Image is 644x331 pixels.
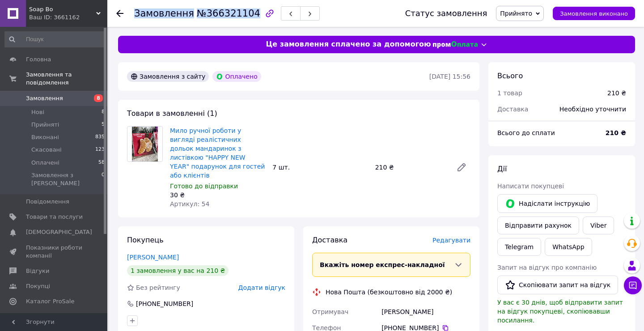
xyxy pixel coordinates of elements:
[606,129,626,136] b: 210 ₴
[170,191,265,199] div: 30 ₴
[31,159,59,167] span: Оплачені
[134,8,194,19] span: Замовлення
[497,89,522,97] span: 1 товар
[102,121,105,129] span: 5
[212,71,261,82] div: Оплачено
[497,165,507,173] span: Дії
[497,276,618,294] button: Скопіювати запит на відгук
[31,171,102,187] span: Замовлення з [PERSON_NAME]
[26,55,51,64] span: Головна
[380,304,472,320] div: [PERSON_NAME]
[26,94,63,102] span: Замовлення
[372,161,449,174] div: 210 ₴
[560,10,628,17] span: Замовлення виконано
[553,7,635,20] button: Замовлення виконано
[95,133,105,141] span: 835
[497,72,523,80] span: Всього
[607,89,626,98] div: 210 ₴
[26,267,49,275] span: Відгуки
[500,10,532,17] span: Прийнято
[170,182,238,190] span: Готово до відправки
[497,238,541,256] a: Telegram
[26,198,69,206] span: Повідомлення
[170,200,209,208] span: Артикул: 54
[554,99,631,119] div: Необхідно уточнити
[136,284,180,291] span: Без рейтингу
[26,228,92,236] span: [DEMOGRAPHIC_DATA]
[31,146,62,154] span: Скасовані
[583,216,614,234] a: Viber
[312,308,348,315] span: Отримувач
[127,265,229,276] div: 1 замовлення у вас на 210 ₴
[197,8,260,19] span: №366321104
[26,71,107,87] span: Замовлення та повідомлення
[320,261,445,268] span: Вкажіть номер експрес-накладної
[127,236,164,244] span: Покупець
[545,238,592,256] a: WhatsApp
[29,13,107,21] div: Ваш ID: 3661162
[497,216,579,234] button: Відправити рахунок
[26,282,50,290] span: Покупці
[269,161,371,174] div: 7 шт.
[238,284,285,291] span: Додати відгук
[453,158,470,176] a: Редагувати
[624,276,642,294] button: Чат з покупцем
[497,129,555,136] span: Всього до сплати
[312,236,347,244] span: Доставка
[497,106,528,113] span: Доставка
[497,182,564,190] span: Написати покупцеві
[95,146,105,154] span: 123
[102,171,105,187] span: 0
[102,108,105,116] span: 8
[31,121,59,129] span: Прийняті
[116,9,123,18] div: Повернутися назад
[170,127,265,179] a: Мило ручної роботи у вигляді реалістичних дольок мандаринок з листівкою "HAPPY NEW YEAR" подаруно...
[135,299,194,308] div: [PHONE_NUMBER]
[127,71,209,82] div: Замовлення з сайту
[98,159,105,167] span: 58
[429,73,470,80] time: [DATE] 15:56
[29,5,96,13] span: Soap Bo
[26,297,74,306] span: Каталог ProSale
[31,108,44,116] span: Нові
[323,288,454,297] div: Нова Пошта (безкоштовно від 2000 ₴)
[127,109,217,118] span: Товари в замовленні (1)
[26,213,83,221] span: Товари та послуги
[94,94,103,102] span: 8
[4,31,106,47] input: Пошук
[132,127,158,161] img: Мило ручної роботи у вигляді реалістичних дольок мандаринок з листівкою "HAPPY NEW YEAR" подаруно...
[31,133,59,141] span: Виконані
[497,299,623,324] span: У вас є 30 днів, щоб відправити запит на відгук покупцеві, скопіювавши посилання.
[266,39,431,50] span: Це замовлення сплачено за допомогою
[405,9,487,18] div: Статус замовлення
[26,244,83,260] span: Показники роботи компанії
[127,254,179,261] a: [PERSON_NAME]
[432,237,470,244] span: Редагувати
[497,194,597,213] button: Надіслати інструкцію
[497,264,597,271] span: Запит на відгук про компанію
